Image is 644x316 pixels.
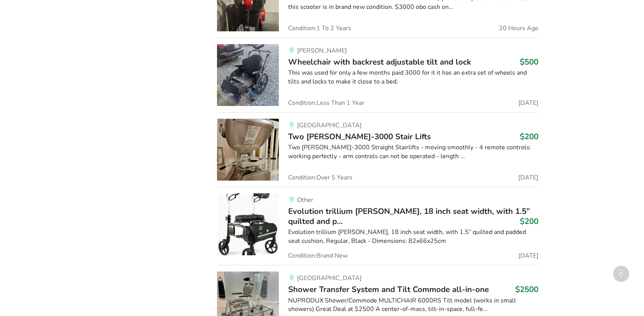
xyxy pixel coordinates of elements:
span: [GEOGRAPHIC_DATA] [297,274,362,282]
span: Shower Transfer System and Tilt Commode all-in-one [288,284,489,295]
div: This was used for only a few months paid 3000 for it it has an extra set of wheels and tilts and ... [288,68,538,86]
span: 20 Hours Ago [499,25,538,31]
span: Condition: Less Than 1 Year [288,100,364,106]
img: mobility-evolution trillium walker, 18 inch seat width, with 1.5” quilted and padded seat cushion... [217,193,279,255]
a: mobility-two bruno sre-3000 stair lifts[GEOGRAPHIC_DATA]Two [PERSON_NAME]-3000 Stair Lifts$200Two... [217,112,538,187]
span: Condition: Brand New [288,253,348,259]
h3: $500 [520,57,538,67]
img: mobility-wheelchair with backrest adjustable tilt and lock [217,44,279,106]
span: Two [PERSON_NAME]-3000 Stair Lifts [288,131,431,142]
div: NUPRODUX Shower/Commode MULTICHAIR 6000RS Tilt model (works in small showers) Great Deal at $2500... [288,296,538,314]
span: Condition: Over 5 Years [288,174,352,181]
div: Evolution trillium [PERSON_NAME], 18 inch seat width, with 1.5” quilted and padded seat cushion, ... [288,228,538,246]
h3: $2500 [515,284,538,294]
span: Other [297,196,313,204]
span: Wheelchair with backrest adjustable tilt and lock [288,56,471,67]
h3: $200 [520,216,538,226]
span: Condition: 1 To 2 Years [288,25,351,31]
span: Evolution trillium [PERSON_NAME], 18 inch seat width, with 1.5” quilted and p... [288,206,530,227]
h3: $200 [520,132,538,142]
span: [DATE] [518,253,538,259]
img: mobility-two bruno sre-3000 stair lifts [217,119,279,181]
span: [GEOGRAPHIC_DATA] [297,121,362,130]
span: [PERSON_NAME] [297,46,347,55]
div: Two [PERSON_NAME]-3000 Straight Stairlifts - moving smoothly - 4 remote controls: working perfect... [288,143,538,161]
span: [DATE] [518,174,538,181]
a: mobility-wheelchair with backrest adjustable tilt and lock [PERSON_NAME]Wheelchair with backrest ... [217,38,538,112]
a: mobility-evolution trillium walker, 18 inch seat width, with 1.5” quilted and padded seat cushion... [217,187,538,265]
span: [DATE] [518,100,538,106]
